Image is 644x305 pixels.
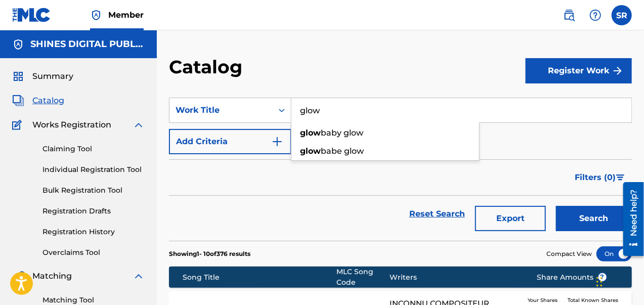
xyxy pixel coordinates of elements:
span: Works Registration [32,119,111,131]
h5: SHINES DIGITAL PUBLISHING [30,38,145,50]
a: Registration Drafts [42,206,145,216]
div: Work Title [176,104,267,116]
a: Overclaims Tool [42,247,145,258]
a: Individual Registration Tool [42,164,145,175]
img: Summary [12,70,24,82]
img: f7272a7cc735f4ea7f67.svg [612,65,624,77]
img: 9d2ae6d4665cec9f34b9.svg [271,136,283,148]
button: Export [475,206,546,231]
a: SummarySummary [12,70,73,82]
a: Registration History [42,227,145,237]
img: Catalog [12,95,24,107]
span: Your Shares [528,296,562,304]
div: Writers [390,272,522,283]
div: User Menu [612,5,632,25]
img: Works Registration [12,119,25,131]
strong: glow [300,128,321,138]
button: Search [556,206,632,231]
img: Top Rightsholder [90,9,102,21]
img: expand [133,119,145,131]
a: Bulk Registration Tool [42,185,145,196]
div: MLC Song Code [337,267,390,288]
span: Member [108,9,144,21]
span: Share Amounts [537,272,607,283]
span: baby glow [321,128,363,138]
span: Summary [32,70,73,82]
span: Filters ( 0 ) [575,171,616,184]
button: Register Work [526,58,632,83]
p: Showing 1 - 10 of 376 results [169,249,250,258]
a: CatalogCatalog [12,95,64,107]
button: Add Criteria [169,129,291,154]
div: Drag [596,267,603,297]
img: expand [133,270,145,282]
img: MLC Logo [12,8,51,22]
span: Catalog [32,95,64,107]
span: babe glow [321,146,364,156]
strong: glow [300,146,321,156]
h2: Catalog [169,56,247,78]
iframe: Chat Widget [593,256,644,305]
a: Reset Search [404,203,470,225]
form: Search Form [169,98,632,241]
a: Claiming Tool [42,144,145,154]
img: Accounts [12,38,24,51]
button: Filters (0) [569,165,632,190]
img: search [563,9,575,21]
a: Public Search [559,5,579,25]
span: Compact View [546,249,592,258]
img: Matching [12,270,25,282]
iframe: Resource Center [616,179,644,260]
img: help [589,9,602,21]
span: Total Known Shares [568,296,623,304]
span: Matching [32,270,72,282]
div: Song Title [183,272,336,283]
img: filter [616,175,625,181]
div: Help [585,5,606,25]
